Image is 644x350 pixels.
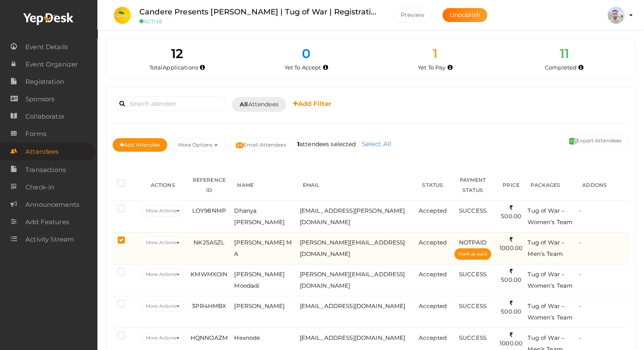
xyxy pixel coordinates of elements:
span: [PERSON_NAME] M A [234,239,292,257]
span: Unpublish [450,11,480,19]
button: Preview [392,8,432,22]
span: SUCCESS [459,334,486,341]
button: More Actions [142,332,184,344]
span: Accepted [419,334,447,341]
i: Accepted and completed payment succesfully [578,65,583,70]
span: NOTPAID [459,239,486,246]
span: 1000.00 [500,331,522,347]
span: SUCCESS [459,303,486,309]
span: Tug of War – Women’s Team [528,271,572,289]
img: mail-filled.svg [236,142,243,149]
button: Mark as paid [454,248,491,260]
span: [PERSON_NAME] [234,303,285,309]
th: EMAIL [298,170,417,201]
span: [PERSON_NAME][EMAIL_ADDRESS][DOMAIN_NAME] [300,239,405,257]
span: 3PR4HMBX [192,303,226,309]
i: Accepted by organizer and yet to make payment [448,65,453,70]
span: Collaborator [25,108,65,125]
span: Event Details [25,39,68,56]
img: ACg8ocJxTL9uYcnhaNvFZuftGNHJDiiBHTVJlCXhmLL3QY_ku3qgyu-z6A=s100 [608,7,625,24]
span: [EMAIL_ADDRESS][DOMAIN_NAME] [300,303,406,309]
th: NAME [232,170,297,201]
span: SUCCESS [459,207,486,214]
span: - [579,239,581,246]
button: Email Attendees [229,138,293,152]
span: - [579,334,581,341]
span: 0 [302,46,310,61]
span: - [579,207,581,214]
span: 500.00 [501,300,521,315]
span: Total [149,64,198,71]
th: PAYMENT STATUS [449,170,497,201]
span: Accepted [419,239,447,246]
input: Search attendee [115,96,225,111]
span: Check-in [25,179,54,196]
span: 500.00 [501,204,521,220]
span: REFERENCE ID [193,177,226,193]
label: Candere Presents [PERSON_NAME] | Tug of War | Registration [139,6,380,18]
th: PRICE [497,170,525,201]
span: Yet To Accept [285,64,321,71]
span: Attendees [240,100,279,109]
span: Activity Stream [25,231,74,248]
th: ACTIONS [140,170,186,201]
span: Yet To Pay [418,64,445,71]
span: 11 [559,46,569,61]
span: Hexnode [234,334,260,341]
th: STATUS [417,170,449,201]
label: attendees selected [295,140,358,148]
span: HQNNOAZM [191,334,228,341]
span: Transactions [25,161,66,178]
span: - [579,303,581,309]
button: More Actions [142,300,184,312]
span: 1000.00 [500,236,522,252]
span: SUCCESS [459,271,486,278]
span: NK25ASZL [193,239,224,246]
img: excel.svg [569,137,577,145]
th: ADDONS [577,170,629,201]
img: 0C2H5NAW_small.jpeg [114,7,131,24]
span: Sponsors [25,91,54,108]
span: - [579,271,581,278]
b: All [240,100,248,108]
button: More Actions [142,205,184,217]
button: Add Attendee [113,138,167,152]
span: Tug of War – Women’s Team [528,303,572,321]
span: [PERSON_NAME] Moodadi [234,271,285,289]
button: More Actions [142,237,184,248]
button: More Actions [142,269,184,280]
span: Accepted [419,271,447,278]
span: Applications [163,64,198,71]
span: Forms [25,125,46,142]
b: 1 [297,140,299,148]
b: Add Filter [293,100,332,108]
button: Export Attendees [562,134,629,147]
i: Yet to be accepted by organizer [323,65,328,70]
button: More Options [171,138,225,152]
span: Accepted [419,207,447,214]
span: [PERSON_NAME][EMAIL_ADDRESS][DOMAIN_NAME] [300,271,405,289]
span: [EMAIL_ADDRESS][PERSON_NAME][DOMAIN_NAME] [300,207,405,225]
span: 1 [433,46,437,61]
span: Dhanya [PERSON_NAME] [234,207,285,225]
span: Registration [25,73,64,90]
span: Mark as paid [459,251,487,257]
span: KMWMXOIN [191,271,227,278]
span: Tug of War – Men’s Team [528,239,564,257]
span: LOY98NMP [192,207,226,214]
span: 500.00 [501,268,521,283]
a: Select All [360,140,393,148]
span: Attendees [25,143,58,160]
th: PACKAGES [525,170,577,201]
span: [EMAIL_ADDRESS][DOMAIN_NAME] [300,334,406,341]
span: Add Features [25,214,69,231]
span: Accepted [419,303,447,309]
small: ACTIVE [139,18,380,25]
button: Unpublish [442,8,487,22]
span: Announcements [25,196,79,213]
i: Total number of applications [200,65,205,70]
span: Event Organizer [25,56,78,73]
span: Completed [545,64,577,71]
span: 12 [171,46,183,61]
span: Tug of War – Women’s Team [528,207,572,225]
